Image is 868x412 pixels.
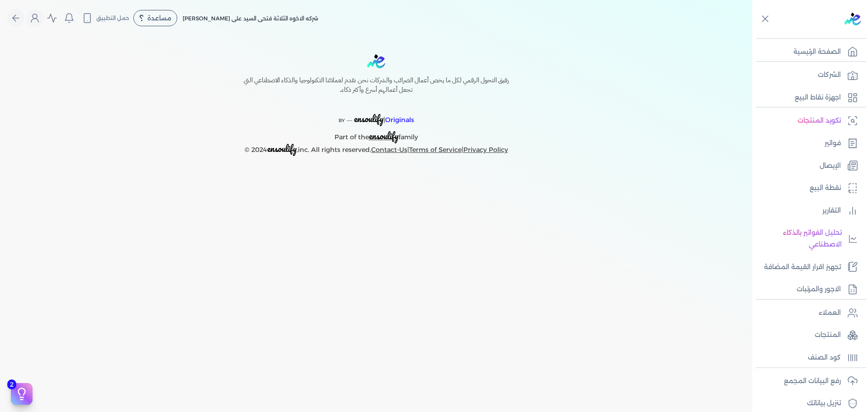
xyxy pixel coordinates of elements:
[752,348,863,367] a: كود الصنف
[752,66,863,85] a: الشركات
[224,102,528,127] p: |
[369,129,398,143] span: ensoulify
[367,54,385,68] img: logo
[752,372,863,391] a: رفع البيانات المجمع
[267,142,297,156] span: ensoulify
[752,326,863,345] a: المنتجات
[354,112,383,126] span: ensoulify
[820,160,841,172] p: الإيصال
[844,13,861,25] img: logo
[764,261,841,273] p: تجهيز اقرار القيمة المضافة
[752,223,863,254] a: تحليل الفواتير بالذكاء الاصطناعي
[339,118,345,123] span: BY
[347,115,352,121] sup: __
[807,398,841,409] p: تنزيل بياناتك
[224,127,528,143] p: Part of the family
[793,46,841,58] p: الصفحة الرئيسية
[752,179,863,198] a: نقطة البيع
[797,115,841,127] p: تكويد المنتجات
[757,227,842,250] p: تحليل الفواتير بالذكاء الاصطناعي
[752,111,863,130] a: تكويد المنتجات
[752,134,863,153] a: فواتير
[795,92,841,104] p: اجهزة نقاط البيع
[463,146,508,154] a: Privacy Policy
[385,116,414,124] span: Originals
[810,182,841,194] p: نقطة البيع
[7,379,16,389] span: 2
[183,15,318,22] span: شركه الاخوه الثلاثة فتحى السيد على [PERSON_NAME]
[371,146,407,154] a: Contact-Us
[96,14,129,22] span: حمل التطبيق
[818,69,841,81] p: الشركات
[808,352,841,364] p: كود الصنف
[133,10,177,26] div: مساعدة
[752,303,863,322] a: العملاء
[80,10,132,26] button: حمل التطبيق
[224,76,528,95] h6: رفيق التحول الرقمي لكل ما يخص أعمال الضرائب والشركات نحن نقدم لعملائنا التكنولوجيا والذكاء الاصطن...
[752,280,863,299] a: الاجور والمرتبات
[825,137,841,149] p: فواتير
[752,43,863,62] a: الصفحة الرئيسية
[797,284,841,295] p: الاجور والمرتبات
[819,307,841,319] p: العملاء
[752,201,863,220] a: التقارير
[752,156,863,175] a: الإيصال
[752,258,863,277] a: تجهيز اقرار القيمة المضافة
[11,383,33,405] button: 2
[815,329,841,341] p: المنتجات
[369,133,398,141] a: ensoulify
[224,143,528,156] p: © 2024 ,inc. All rights reserved. | |
[822,205,841,217] p: التقارير
[147,15,171,21] span: مساعدة
[784,375,841,387] p: رفع البيانات المجمع
[409,146,462,154] a: Terms of Service
[752,88,863,107] a: اجهزة نقاط البيع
